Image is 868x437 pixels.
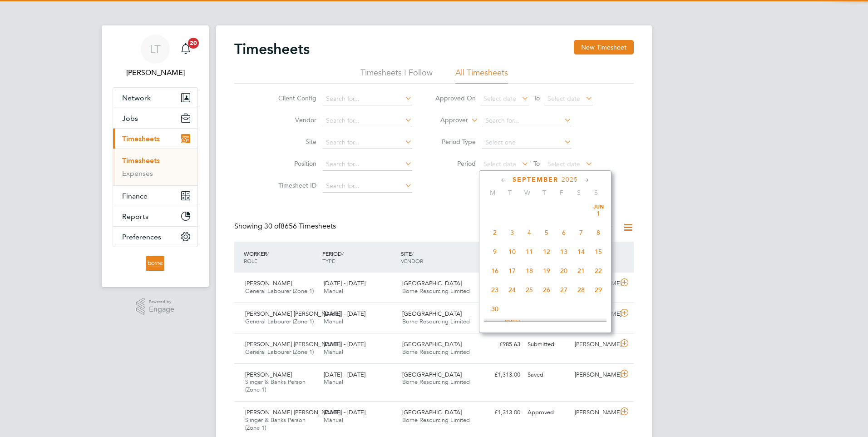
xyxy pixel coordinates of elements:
[323,180,412,193] input: Search for...
[267,250,269,257] span: /
[242,245,320,269] div: WORKER
[555,243,572,260] span: 13
[324,378,343,386] span: Manual
[521,243,538,260] span: 11
[323,158,412,171] input: Search for...
[402,371,462,378] span: [GEOGRAPHIC_DATA]
[244,257,257,264] span: ROLE
[555,224,572,241] span: 6
[590,281,607,298] span: 29
[113,129,197,149] button: Timesheets
[524,367,571,382] div: Saved
[486,243,503,260] span: 9
[245,371,292,378] span: [PERSON_NAME]
[427,116,468,125] label: Approver
[590,243,607,260] span: 15
[483,94,516,103] span: Select date
[324,416,343,424] span: Manual
[177,35,195,64] a: 20
[113,88,197,108] button: Network
[521,262,538,279] span: 18
[524,405,571,420] div: Approved
[122,114,138,123] span: Jobs
[324,310,365,318] span: [DATE] - [DATE]
[486,262,503,279] span: 16
[531,92,542,104] span: To
[518,189,536,197] span: W
[513,176,558,184] span: September
[435,138,476,146] label: Period Type
[547,160,580,168] span: Select date
[501,189,518,197] span: T
[402,340,462,348] span: [GEOGRAPHIC_DATA]
[562,176,578,184] span: 2025
[149,298,174,306] span: Powered by
[477,405,524,420] div: £1,313.00
[113,149,197,185] div: Timesheets
[122,169,153,178] a: Expenses
[590,205,607,209] span: Jun
[136,298,175,315] a: Powered byEngage
[149,306,174,313] span: Engage
[555,262,572,279] span: 20
[402,416,470,424] span: Borne Resourcing Limited
[538,281,555,298] span: 26
[234,40,310,58] h2: Timesheets
[538,262,555,279] span: 19
[122,94,151,102] span: Network
[477,276,524,291] div: £1,203.50
[324,318,343,325] span: Manual
[122,156,160,165] a: Timesheets
[113,67,198,78] span: Luana Tarniceru
[571,405,618,420] div: [PERSON_NAME]
[572,262,590,279] span: 21
[360,67,433,84] li: Timesheets I Follow
[323,93,412,105] input: Search for...
[122,233,161,241] span: Preferences
[484,189,501,197] span: M
[276,159,316,168] label: Position
[402,348,470,356] span: Borne Resourcing Limited
[521,281,538,298] span: 25
[113,227,197,247] button: Preferences
[324,287,343,295] span: Manual
[435,94,476,102] label: Approved On
[245,340,340,348] span: [PERSON_NAME] [PERSON_NAME]
[521,224,538,241] span: 4
[524,337,571,352] div: Submitted
[412,250,414,257] span: /
[122,212,148,221] span: Reports
[264,222,336,231] span: 8656 Timesheets
[324,408,365,416] span: [DATE] - [DATE]
[322,257,335,264] span: TYPE
[538,224,555,241] span: 5
[572,243,590,260] span: 14
[483,160,516,168] span: Select date
[503,224,521,241] span: 3
[590,205,607,222] span: 1
[477,367,524,382] div: £1,313.00
[402,279,462,287] span: [GEOGRAPHIC_DATA]
[324,348,343,356] span: Manual
[401,257,423,264] span: VENDOR
[113,206,197,226] button: Reports
[486,224,503,241] span: 2
[102,25,209,287] nav: Main navigation
[572,281,590,298] span: 28
[553,189,570,197] span: F
[245,348,314,356] span: General Labourer (Zone 1)
[503,262,521,279] span: 17
[587,189,605,197] span: S
[572,224,590,241] span: 7
[264,222,281,231] span: 30 of
[477,337,524,352] div: £985.63
[113,108,197,128] button: Jobs
[276,138,316,146] label: Site
[245,287,314,295] span: General Labourer (Zone 1)
[590,224,607,241] span: 8
[547,94,580,103] span: Select date
[113,35,198,78] a: LT[PERSON_NAME]
[455,67,508,84] li: All Timesheets
[150,43,161,55] span: LT
[324,340,365,348] span: [DATE] - [DATE]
